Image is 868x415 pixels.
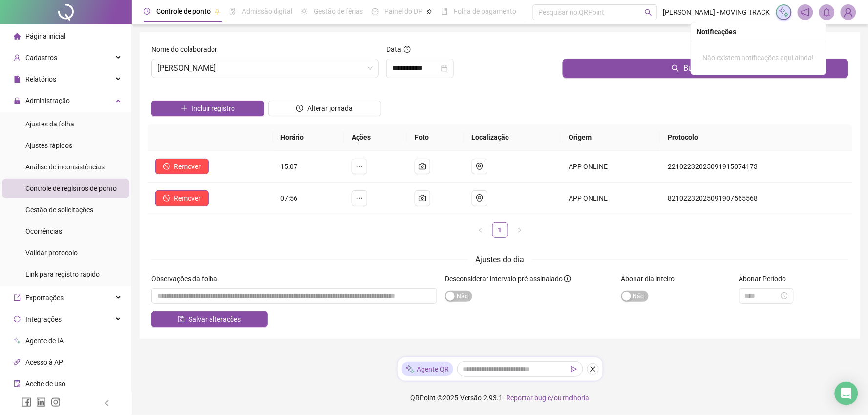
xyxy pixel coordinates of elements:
span: home [14,33,21,40]
span: Painel do DP [384,7,423,15]
li: Página anterior [473,222,488,238]
span: Admissão digital [242,7,292,15]
span: Ajustes do dia [476,255,525,264]
button: Incluir registro [151,101,264,116]
span: Controle de registros de ponto [25,185,117,192]
span: audit [14,380,21,387]
th: Foto [407,124,464,151]
span: instagram [51,397,61,407]
span: notification [801,8,810,17]
th: Ações [344,124,407,151]
span: question-circle [404,46,411,53]
span: Administração [25,97,70,104]
span: pushpin [426,9,432,15]
span: Análise de inconsistências [25,163,105,171]
span: export [14,294,21,301]
span: clock-circle [296,105,303,112]
span: environment [476,163,484,170]
span: Salvar alterações [189,314,241,325]
span: ellipsis [356,163,363,170]
a: 1 [493,223,508,237]
span: environment [476,194,484,202]
span: Link para registro rápido [25,270,100,278]
button: Buscar registros [563,59,848,78]
span: Agente de IA [25,337,64,345]
li: Próxima página [512,222,528,238]
span: [PERSON_NAME] - MOVING TRACK [663,7,770,18]
span: Ocorrências [25,228,62,235]
a: Alterar jornada [268,105,381,113]
img: 18027 [841,5,856,20]
span: Cadastros [25,54,57,62]
span: left [478,228,484,233]
button: left [473,222,488,238]
span: MILTON PEREIRA DIAS [157,59,373,78]
span: sync [14,316,21,323]
th: Localização [464,124,561,151]
td: 82102232025091907565568 [660,183,852,214]
div: Notificações [697,26,820,37]
span: Buscar registros [683,62,739,74]
div: Open Intercom Messenger [835,382,858,405]
span: camera [419,163,426,170]
span: facebook [21,397,31,407]
span: stop [163,163,170,170]
span: save [178,316,185,323]
span: Remover [174,161,201,172]
span: Reportar bug e/ou melhoria [506,394,590,402]
label: Observações da folha [151,273,224,284]
span: Alterar jornada [307,103,353,114]
button: Remover [155,159,209,174]
span: api [14,359,21,366]
label: Nome do colaborador [151,44,224,55]
span: right [517,228,523,233]
span: stop [163,195,170,202]
button: right [512,222,528,238]
span: Gestão de férias [314,7,363,15]
span: clock-circle [144,8,150,15]
button: Alterar jornada [268,101,381,116]
span: 07:56 [281,194,298,202]
span: book [441,8,448,15]
span: Folha de pagamento [454,7,516,15]
span: search [672,64,679,72]
span: Validar protocolo [25,249,78,257]
span: ellipsis [356,194,363,202]
span: sun [301,8,308,15]
span: linkedin [36,397,46,407]
span: Acesso à API [25,358,65,366]
span: bell [823,8,831,17]
footer: QRPoint © 2025 - 2.93.1 - [132,381,868,415]
span: close [590,366,596,373]
span: send [571,366,577,373]
span: lock [14,97,21,104]
span: Versão [460,394,482,402]
span: dashboard [372,8,379,15]
span: Relatórios [25,75,56,83]
span: Data [386,45,401,53]
span: Controle de ponto [156,7,211,15]
span: file [14,76,21,83]
label: Abonar dia inteiro [621,273,681,284]
button: Salvar alterações [151,311,268,327]
span: Aceite de uso [25,380,65,388]
td: 22102232025091915074173 [660,151,852,183]
span: Ajustes rápidos [25,142,72,149]
span: Exportações [25,294,64,302]
span: user-add [14,54,21,61]
span: Página inicial [25,32,65,40]
span: search [645,9,652,16]
span: info-circle [564,275,571,282]
span: Incluir registro [191,103,235,114]
span: Gestão de solicitações [25,206,93,214]
span: Integrações [25,315,62,323]
span: file-done [229,8,236,15]
span: Remover [174,193,201,204]
span: plus [181,105,188,112]
span: pushpin [214,9,220,15]
th: Protocolo [660,124,852,151]
img: sparkle-icon.fc2bf0ac1784a2077858766a79e2daf3.svg [779,7,789,18]
li: 1 [492,222,508,238]
th: Origem [561,124,660,151]
span: Desconsiderar intervalo pré-assinalado [445,275,563,283]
